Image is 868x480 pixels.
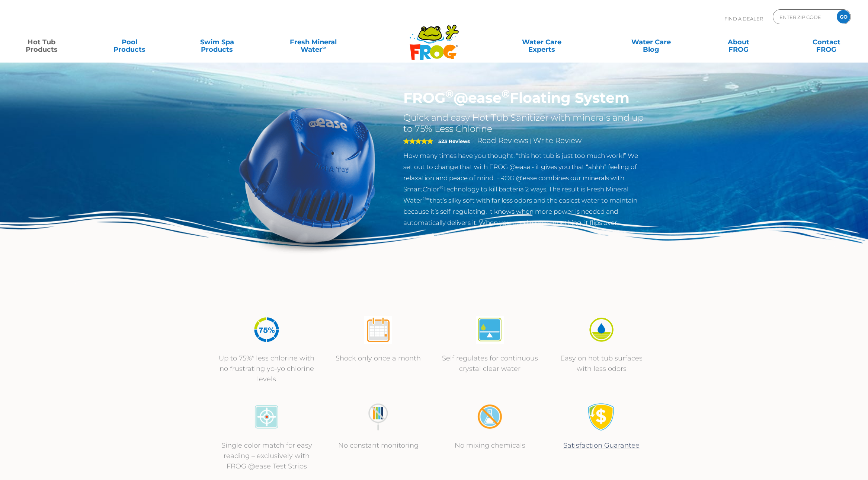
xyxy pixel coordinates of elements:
img: No Mixing Chemicals — FROG® Pre-Filled, Easy Water Care [476,403,504,431]
p: How many times have you thought, “this hot tub is just too much work!” We set out to change that ... [403,150,646,228]
img: Self-Regulates for Continuous Crystal-Clear Water — FROG® Smart Water Care [476,316,504,344]
input: GO [837,10,850,23]
img: Easy on Swim Spa Surfaces & Less Odor — FROG® Gentle Water Care [587,316,615,344]
a: Water CareBlog [617,35,685,50]
sup: ® [502,87,510,100]
sup: ® [439,185,443,190]
img: No Constant Monitoring — FROG® Self-Regulating Water Care [364,403,392,431]
a: ContactFROG [792,35,861,50]
strong: 523 Reviews [438,138,470,144]
p: Shock only once a month [330,353,427,363]
span: | [530,137,532,144]
p: No constant monitoring [330,440,427,451]
p: Find A Dealer [724,9,763,28]
a: Read Reviews [477,136,528,145]
img: Frog Products Logo [406,15,463,60]
a: Water CareExperts [486,35,597,50]
img: Single Color Match — Easy Reading with FROG® @ease® Test Strips [253,403,281,431]
img: 75% Less Chlorine — FROG® Fresh Mineral Water® Advantage [253,316,281,344]
a: PoolProducts [95,35,163,50]
h1: FROG @ease Floating System [403,89,646,107]
a: Fresh MineralWater∞ [271,35,356,50]
a: Hot TubProducts [7,35,76,50]
img: Shock Only Once a Month — FROG® Easy Water Care Benefit [364,316,392,344]
p: Self regulates for continuous crystal clear water [442,353,538,374]
a: Write Review [533,136,582,145]
sup: ® [445,87,454,100]
a: Swim SpaProducts [183,35,251,50]
p: No mixing chemicals [442,440,538,451]
img: hot-tub-product-atease-system.png [222,89,393,260]
p: Up to 75%* less chlorine with no frustrating yo-yo chlorine levels [218,353,315,384]
p: Single color match for easy reading – exclusively with FROG @ease Test Strips [218,440,315,471]
sup: ∞ [322,44,326,50]
h2: Quick and easy Hot Tub Sanitizer with minerals and up to 75% Less Chlorine [403,112,646,134]
span: 5 [403,138,433,144]
a: Satisfaction Guarantee [563,441,640,449]
img: Money-Back & Satisfaction Guarantee — FROG® Promise of Quality [587,403,615,431]
p: Easy on hot tub surfaces with less odors [553,353,650,374]
a: AboutFROG [705,35,773,50]
sup: ®∞ [423,196,430,201]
